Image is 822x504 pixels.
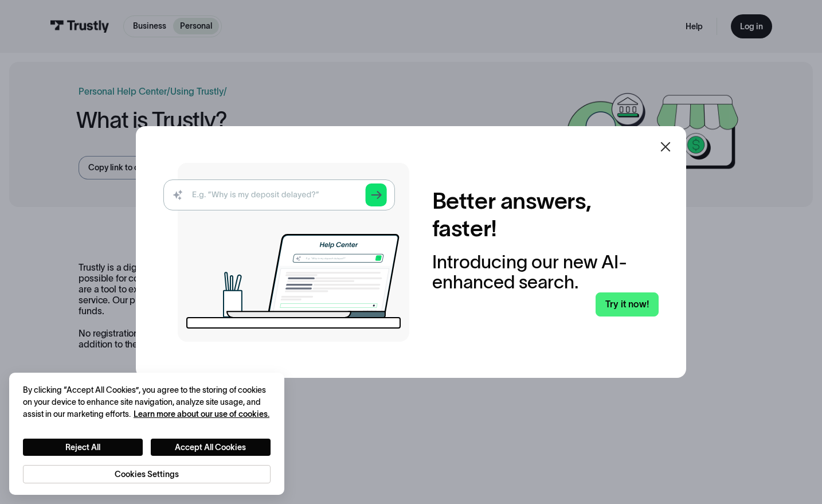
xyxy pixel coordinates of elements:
[134,409,269,419] a: More information about your privacy, opens in a new tab
[9,373,284,495] div: Cookie banner
[151,439,271,456] button: Accept All Cookies
[596,292,659,317] a: Try it now!
[23,439,143,456] button: Reject All
[23,384,271,420] div: By clicking “Accept All Cookies”, you agree to the storing of cookies on your device to enhance s...
[23,465,271,483] button: Cookies Settings
[432,187,659,243] h2: Better answers, faster!
[23,384,271,483] div: Privacy
[432,252,659,292] div: Introducing our new AI-enhanced search.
